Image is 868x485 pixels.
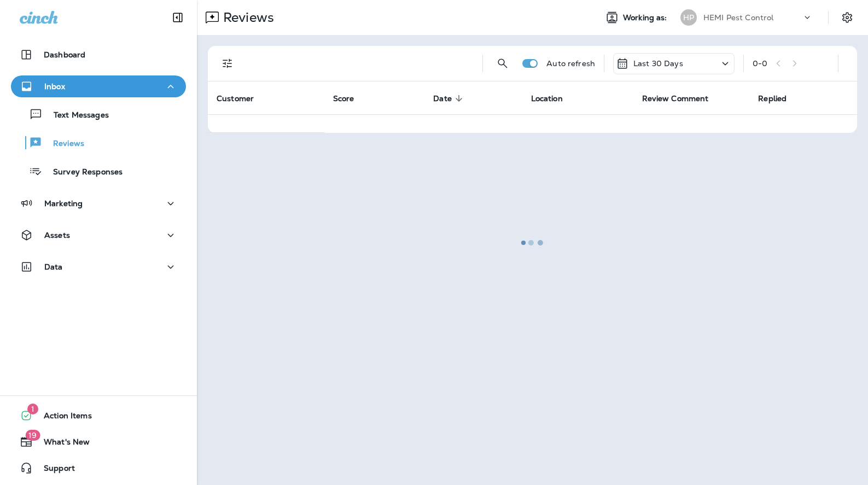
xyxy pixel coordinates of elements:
[11,224,186,246] button: Assets
[42,139,84,149] p: Reviews
[44,50,85,59] p: Dashboard
[27,404,38,414] span: 1
[44,262,63,271] p: Data
[33,464,75,477] span: Support
[11,256,186,278] button: Data
[162,7,193,28] button: Collapse Sidebar
[11,131,186,154] button: Reviews
[25,430,40,441] span: 19
[33,437,90,451] span: What's New
[11,405,186,426] button: 1Action Items
[44,82,65,91] p: Inbox
[11,75,186,97] button: Inbox
[43,110,109,121] p: Text Messages
[11,44,186,66] button: Dashboard
[44,199,83,208] p: Marketing
[44,231,70,239] p: Assets
[33,411,92,424] span: Action Items
[11,160,186,183] button: Survey Responses
[11,192,186,214] button: Marketing
[11,103,186,126] button: Text Messages
[11,457,186,479] button: Support
[11,431,186,453] button: 19What's New
[42,167,123,178] p: Survey Responses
